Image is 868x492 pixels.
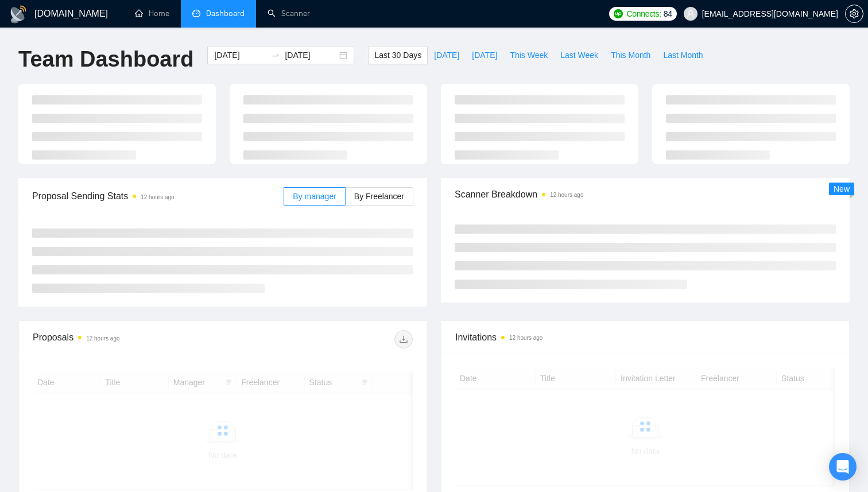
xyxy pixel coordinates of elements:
span: By manager [293,192,336,201]
span: Scanner Breakdown [455,187,836,202]
a: homeHome [135,9,169,18]
span: Invitations [455,330,835,344]
span: Last Week [560,49,598,61]
span: Dashboard [206,9,245,18]
a: setting [845,9,863,18]
span: By Freelancer [354,192,404,201]
span: swap-right [271,51,280,60]
button: [DATE] [428,46,466,64]
div: Open Intercom Messenger [829,453,857,481]
span: Connects: [626,7,661,20]
span: user [687,10,695,18]
span: Last 30 Days [374,49,421,61]
span: [DATE] [472,49,497,61]
time: 12 hours ago [550,192,583,198]
button: Last Month [657,46,709,64]
span: This Week [510,49,548,61]
time: 12 hours ago [141,194,174,200]
span: New [834,184,850,193]
span: Last Month [663,49,703,61]
span: [DATE] [434,49,459,61]
span: to [271,51,280,60]
time: 12 hours ago [509,335,542,341]
span: setting [846,9,863,18]
input: Start date [214,49,266,61]
span: This Month [611,49,650,61]
button: Last Week [554,46,604,64]
button: Last 30 Days [368,46,428,64]
button: This Week [503,46,554,64]
a: searchScanner [268,9,310,18]
img: logo [9,5,28,24]
input: End date [285,49,337,61]
span: Proposal Sending Stats [32,189,284,203]
button: [DATE] [466,46,503,64]
button: setting [845,5,863,23]
h1: Team Dashboard [18,46,193,73]
div: Proposals [33,330,223,348]
time: 12 hours ago [86,335,119,342]
img: upwork-logo.png [614,9,623,18]
span: dashboard [192,9,200,17]
button: This Month [604,46,657,64]
span: 84 [664,7,672,20]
